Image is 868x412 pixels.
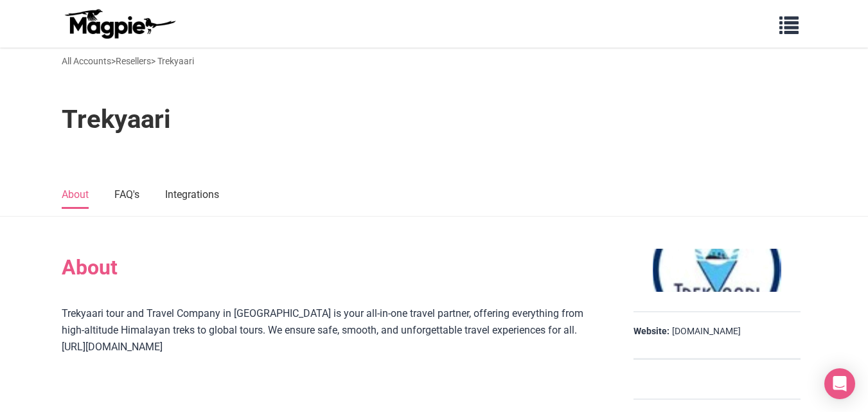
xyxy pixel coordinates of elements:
[62,8,177,39] img: logo-ab69f6fb50320c5b225c76a69d11143b.png
[633,325,669,338] strong: Website:
[62,104,171,135] h1: Trekyaari
[62,182,89,209] a: About
[62,255,601,280] h2: About
[114,182,139,209] a: FAQ's
[62,305,601,355] div: Trekyaari tour and Travel Company in [GEOGRAPHIC_DATA] is your all-in-one travel partner, offerin...
[672,325,741,338] a: [DOMAIN_NAME]
[62,54,194,68] div: > > Trekyaari
[653,249,781,292] img: Trekyaari logo
[116,56,151,66] a: Resellers
[824,368,855,399] div: Open Intercom Messenger
[62,56,111,66] a: All Accounts
[165,182,219,209] a: Integrations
